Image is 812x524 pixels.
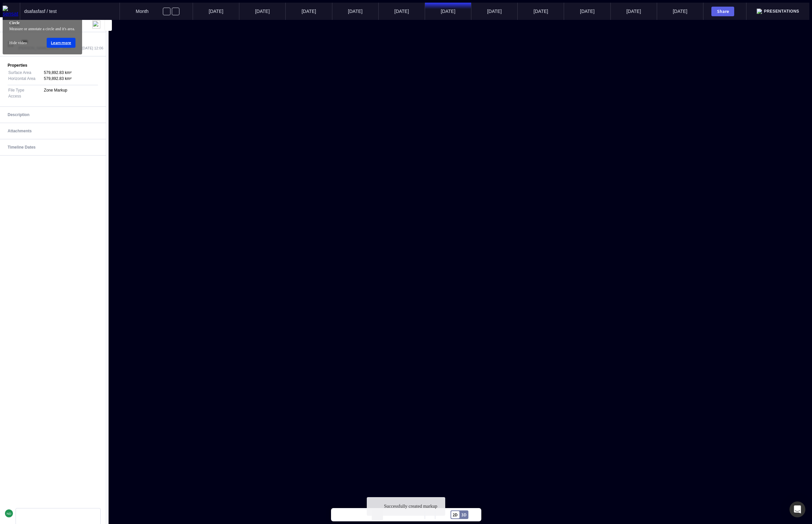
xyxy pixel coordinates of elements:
[425,3,471,20] mapp-timeline-period: [DATE]
[384,502,437,510] div: Successfully created markup
[714,9,731,14] div: Share
[789,501,805,517] div: Open Intercom Messenger
[239,3,285,20] mapp-timeline-period: [DATE]
[757,9,762,14] img: presentation.svg
[9,40,27,45] span: Hide video
[764,9,799,14] span: Presentations
[9,21,75,25] div: Circle
[193,3,239,20] mapp-timeline-period: [DATE]
[285,3,332,20] mapp-timeline-period: [DATE]
[610,3,657,20] mapp-timeline-period: [DATE]
[47,38,75,48] a: Learn more
[9,27,75,31] div: Measure or annotate a circle and it's area.
[711,7,734,16] button: Share
[517,3,564,20] mapp-timeline-period: [DATE]
[657,3,703,20] mapp-timeline-period: [DATE]
[332,3,378,20] mapp-timeline-period: [DATE]
[378,3,425,20] mapp-timeline-period: [DATE]
[24,9,57,14] span: dsafasfasf / test
[3,6,20,17] img: sensat
[564,3,610,20] mapp-timeline-period: [DATE]
[136,9,149,14] span: Month
[471,3,517,20] mapp-timeline-period: [DATE]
